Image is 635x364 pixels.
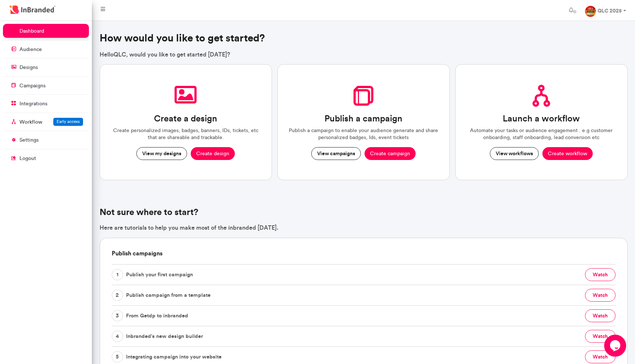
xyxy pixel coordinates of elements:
a: WorkflowEarly access [3,115,89,129]
p: campaigns [19,82,46,90]
a: settings [3,133,89,147]
h6: Publish campaigns [112,238,616,264]
iframe: chat widget [604,335,628,357]
a: integrations [3,97,89,110]
p: designs [19,64,38,71]
h3: Launch a workflow [503,113,580,124]
button: Create design [191,147,235,160]
button: View my designs [136,147,187,160]
p: Hello QLC , would you like to get started [DATE]? [100,50,628,58]
span: Publish campaign from a template [126,290,211,301]
span: Inbranded's new design builder [126,331,203,342]
button: watch [585,309,616,322]
span: 3 [112,310,123,321]
span: 5 [112,351,123,363]
span: From Getdp to inbranded [126,310,188,321]
p: dashboard [19,28,44,35]
p: integrations [19,100,47,108]
a: QLC 2025 [579,3,632,18]
p: Workflow [19,119,42,126]
strong: QLC 2025 [598,7,622,14]
button: watch [585,350,616,363]
h3: Publish a campaign [324,113,402,124]
button: View campaigns [311,147,361,160]
h3: Create a design [154,113,217,124]
span: 1 [112,269,123,280]
a: audience [3,42,89,56]
h4: Not sure where to start? [100,207,628,218]
p: Automate your tasks or audience engagement . e.g customer onboarding, staff onboarding, lead conv... [464,127,618,141]
button: watch [585,268,616,281]
span: 4 [112,331,123,342]
button: watch [585,330,616,343]
span: Early access [57,119,80,124]
span: 2 [112,290,123,301]
a: designs [3,60,89,74]
p: Here are tutorials to help you make most of the inbranded [DATE]. [100,223,628,232]
h3: How would you like to get started? [100,32,628,44]
button: Create campaign [365,147,416,160]
a: campaigns [3,79,89,92]
a: dashboard [3,24,89,38]
img: InBranded Logo [8,4,57,16]
p: Create personalized images, badges, banners, IDs, tickets, etc that are shareable and trackable. [109,127,263,141]
button: Create workflow [542,147,593,160]
span: Publish your first campaign [126,269,193,280]
p: logout [19,155,36,162]
p: settings [19,136,39,144]
p: audience [19,46,42,53]
span: Integrating campaign into your website [126,351,222,363]
p: Publish a campaign to enable your audience generate and share personalized badges, Ids, event tic... [287,127,441,141]
button: watch [585,289,616,302]
img: profile dp [585,6,596,17]
button: View workflows [490,147,539,160]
